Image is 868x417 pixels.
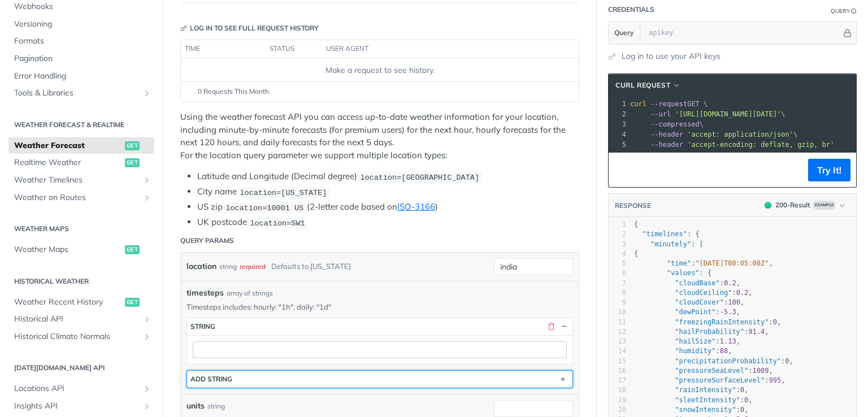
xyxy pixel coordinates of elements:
[775,200,810,210] div: 200 - Result
[609,396,626,405] div: 19
[219,258,237,275] div: string
[14,175,140,186] span: Weather Timelines
[142,402,151,411] button: Show subpages for Insights API
[8,154,154,171] a: Realtime Weatherget
[190,322,215,331] div: string
[322,40,556,58] th: user agent
[634,376,785,384] span: : ,
[634,308,740,316] span: : ,
[611,80,685,91] button: cURL Request
[180,23,319,33] div: Log in to see full request history
[250,219,305,227] span: location=SW1
[559,322,569,332] button: Hide
[142,315,151,324] button: Show subpages for Historical API
[748,328,765,336] span: 91.4
[675,318,769,326] span: "freezingRainIntensity"
[675,298,724,306] span: "cloudCover"
[609,119,628,129] div: 3
[740,406,744,414] span: 0
[634,406,748,414] span: : ,
[675,308,715,316] span: "dewPoint"
[634,328,769,336] span: : ,
[609,337,626,346] div: 13
[8,85,154,102] a: Tools & LibrariesShow subpages for Tools & Libraries
[608,5,654,15] div: Credentials
[142,332,151,341] button: Show subpages for Historical Climate Normals
[675,328,744,336] span: "hailProbability"
[609,288,626,298] div: 8
[630,131,797,138] span: \
[634,318,781,326] span: : ,
[187,318,572,335] button: string
[186,302,573,312] p: Timesteps includes: hourly: "1h", daily: "1d"
[609,240,626,249] div: 3
[125,245,140,254] span: get
[634,230,700,238] span: : {
[8,311,154,328] a: Historical APIShow subpages for Historical API
[634,240,704,248] span: : [
[650,141,683,149] span: --header
[720,337,736,345] span: 1.13
[675,406,736,414] span: "snowIntensity"
[728,298,740,306] span: 100
[8,137,154,154] a: Weather Forecastget
[634,357,793,365] span: : ,
[14,88,140,99] span: Tools & Libraries
[180,111,579,162] p: Using the weather forecast API you can access up-to-date weather information for your location, i...
[614,162,630,179] button: Copy to clipboard
[609,259,626,268] div: 5
[14,401,140,412] span: Insights API
[675,337,715,345] span: "hailSize"
[609,385,626,395] div: 18
[8,50,154,67] a: Pagination
[650,131,683,138] span: --header
[841,27,853,38] button: Hide
[609,376,626,385] div: 17
[753,367,769,375] span: 1009
[634,289,753,297] span: : ,
[634,279,740,287] span: : ,
[609,268,626,278] div: 6
[650,100,687,108] span: --request
[609,109,628,119] div: 2
[609,220,626,229] div: 1
[675,386,736,394] span: "rainIntensity"
[675,279,719,287] span: "cloudBase"
[609,405,626,415] div: 20
[186,258,216,275] label: location
[736,289,749,297] span: 0.2
[14,192,140,203] span: Weather on Routes
[8,33,154,50] a: Formats
[197,170,579,183] li: Latitude and Longitude (Decimal degree)
[185,64,574,76] div: Make a request to see history.
[695,259,769,267] span: "[DATE]T08:05:00Z"
[667,259,691,267] span: "time"
[634,220,638,228] span: {
[14,36,151,47] span: Formats
[125,158,140,167] span: get
[630,100,708,108] span: GET \
[773,318,777,326] span: 0
[8,294,154,311] a: Weather Recent Historyget
[186,400,205,412] label: units
[675,357,781,365] span: "precipitationProbability"
[142,176,151,185] button: Show subpages for Weather Timelines
[687,141,834,149] span: 'accept-encoding: deflate, gzip, br'
[8,328,154,345] a: Historical Climate NormalsShow subpages for Historical Climate Normals
[225,203,303,212] span: location=10001 US
[181,40,266,58] th: time
[634,259,773,267] span: : ,
[125,141,140,150] span: get
[634,298,744,306] span: : ,
[831,7,850,15] div: Query
[142,193,151,202] button: Show subpages for Weather on Routes
[14,314,140,325] span: Historical API
[785,357,789,365] span: 0
[8,398,154,415] a: Insights APIShow subpages for Insights API
[720,347,728,355] span: 88
[142,384,151,393] button: Show subpages for Locations API
[650,240,691,248] span: "minutely"
[634,337,740,345] span: : ,
[8,363,154,373] h2: [DATE][DOMAIN_NAME] API
[397,201,435,212] a: ISO-3166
